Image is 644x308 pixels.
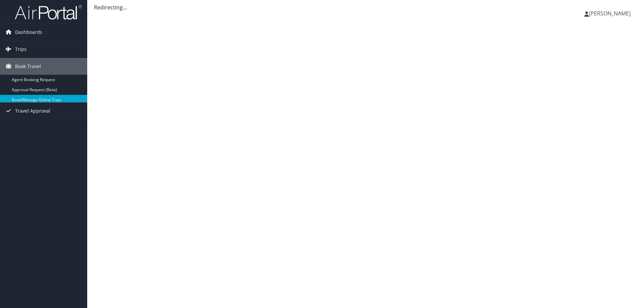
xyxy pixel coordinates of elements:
[15,24,42,41] span: Dashboards
[15,103,50,119] span: Travel Approval
[15,58,41,75] span: Book Travel
[15,4,82,20] img: airportal-logo.png
[15,41,26,58] span: Trips
[589,10,631,17] span: [PERSON_NAME]
[94,3,637,11] div: Redirecting...
[584,3,637,23] a: [PERSON_NAME]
